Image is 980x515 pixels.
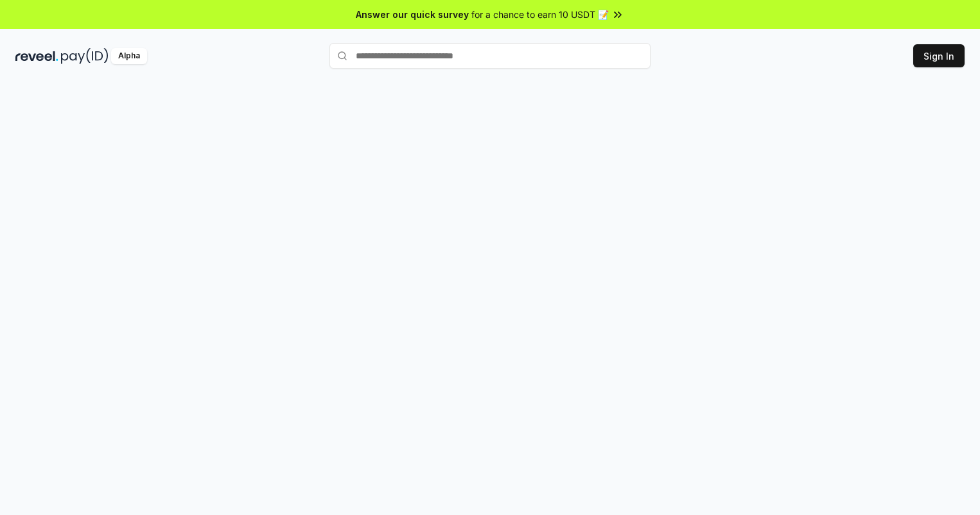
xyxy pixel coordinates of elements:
button: Sign In [913,44,965,67]
span: for a chance to earn 10 USDT 📝 [471,8,609,21]
span: Answer our quick survey [356,8,469,21]
img: reveel_dark [15,48,58,64]
img: pay_id [61,48,109,64]
div: Alpha [111,48,147,64]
